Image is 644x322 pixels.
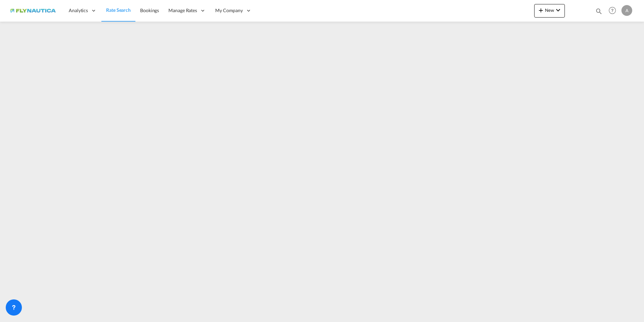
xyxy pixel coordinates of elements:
[106,7,131,13] span: Rate Search
[537,6,545,14] md-icon: icon-plus 400-fg
[168,7,197,14] span: Manage Rates
[621,5,632,16] div: A
[537,7,562,13] span: New
[140,7,159,13] span: Bookings
[215,7,243,14] span: My Company
[607,5,618,16] span: Help
[595,7,603,18] div: icon-magnify
[534,4,565,18] button: icon-plus 400-fgNewicon-chevron-down
[554,6,562,14] md-icon: icon-chevron-down
[607,5,621,17] div: Help
[595,7,603,15] md-icon: icon-magnify
[69,7,88,14] span: Analytics
[10,3,56,18] img: dbeec6a0202a11f0ab01a7e422f9ff92.png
